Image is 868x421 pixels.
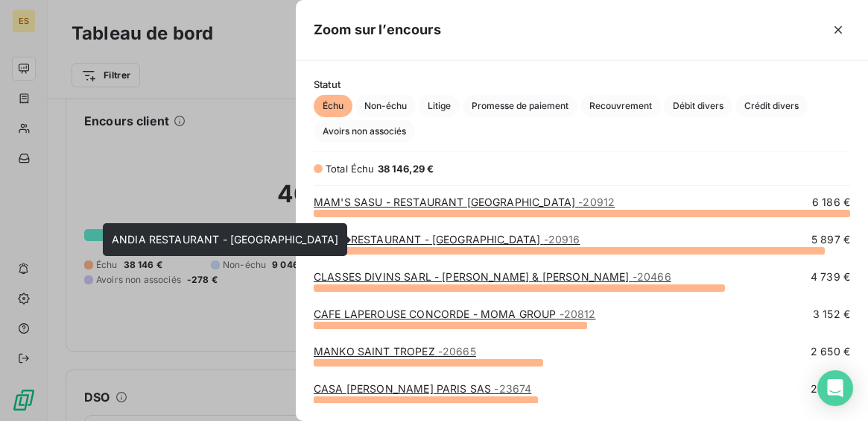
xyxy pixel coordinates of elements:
[735,95,808,117] button: Crédit divers
[438,345,476,358] span: - 20665
[314,19,441,40] h5: Zoom sur l’encours
[314,78,850,90] span: Statut
[419,95,460,117] button: Litige
[578,196,615,208] span: - 20912
[463,95,577,117] button: Promesse de paiement
[811,344,850,359] span: 2 650 €
[314,196,615,208] a: MAM'S SASU - RESTAURANT [GEOGRAPHIC_DATA]
[326,163,375,175] span: Total Échu
[494,382,531,395] span: - 23674
[378,163,434,175] span: 38 146,29 €
[811,269,850,284] span: 4 739 €
[813,307,850,322] span: 3 152 €
[314,345,476,358] a: MANKO SAINT TROPEZ
[314,233,580,246] a: ANDIA RESTAURANT - [GEOGRAPHIC_DATA]
[811,232,850,247] span: 5 897 €
[811,381,850,396] span: 2 583 €
[664,95,732,117] button: Débit divers
[314,270,671,283] a: CLASSES DIVINS SARL - [PERSON_NAME] & [PERSON_NAME]
[580,95,661,117] button: Recouvrement
[314,308,595,320] a: CAFE LAPEROUSE CONCORDE - MOMA GROUP
[544,233,580,246] span: - 20916
[314,95,352,117] button: Échu
[817,370,853,406] div: Open Intercom Messenger
[355,95,416,117] button: Non-échu
[314,382,531,395] a: CASA [PERSON_NAME] PARIS SAS
[812,195,850,210] span: 6 186 €
[112,233,338,246] span: ANDIA RESTAURANT - [GEOGRAPHIC_DATA]
[314,120,415,143] button: Avoirs non associés
[296,195,868,403] div: grid
[633,270,671,283] span: - 20466
[560,308,596,320] span: - 20812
